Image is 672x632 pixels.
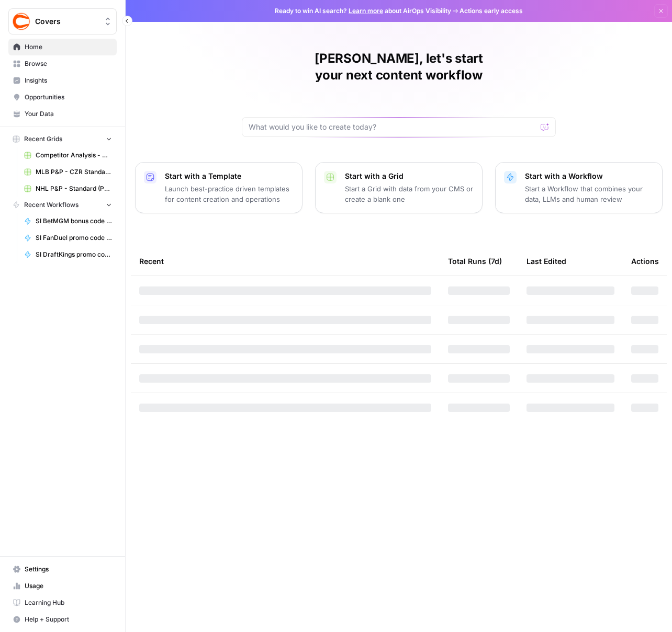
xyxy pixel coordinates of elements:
a: Learn more [349,7,383,15]
a: Home [8,39,117,55]
button: Start with a TemplateLaunch best-practice driven templates for content creation and operations [135,162,303,213]
span: SI FanDuel promo code articles [36,233,112,243]
p: Start with a Workflow [525,171,654,181]
h1: [PERSON_NAME], let's start your next content workflow [242,50,556,84]
a: Competitor Analysis - URL Specific Grid [19,147,117,164]
span: Usage [25,581,112,591]
a: SI DraftKings promo code articles [19,246,117,263]
span: Actions early access [460,6,523,16]
span: SI BetMGM bonus code articles [36,216,112,226]
a: Settings [8,561,117,578]
span: Your Data [25,109,112,119]
a: SI BetMGM bonus code articles [19,213,117,229]
p: Start with a Grid [345,171,474,181]
a: Opportunities [8,89,117,106]
a: MLB P&P - CZR Standard (Production) Grid [19,164,117,180]
span: Insights [25,76,112,85]
div: Actions [631,247,659,275]
span: Recent Grids [24,134,62,144]
a: Insights [8,72,117,89]
span: MLB P&P - CZR Standard (Production) Grid [36,167,112,177]
input: What would you like to create today? [249,122,536,132]
button: Help + Support [8,611,117,628]
button: Start with a WorkflowStart a Workflow that combines your data, LLMs and human review [495,162,663,213]
button: Workspace: Covers [8,8,117,35]
a: Usage [8,578,117,594]
span: Learning Hub [25,598,112,607]
span: Help + Support [25,615,112,624]
span: Home [25,42,112,52]
img: Covers Logo [12,12,31,31]
span: NHL P&P - Standard (Production) Grid [36,184,112,193]
button: Recent Grids [8,131,117,147]
span: Recent Workflows [24,200,79,210]
a: SI FanDuel promo code articles [19,229,117,246]
a: Browse [8,55,117,72]
p: Start with a Template [165,171,294,181]
a: Learning Hub [8,594,117,611]
span: Competitor Analysis - URL Specific Grid [36,151,112,160]
a: NHL P&P - Standard (Production) Grid [19,180,117,197]
button: Start with a GridStart a Grid with data from your CMS or create a blank one [315,162,483,213]
p: Launch best-practice driven templates for content creation and operations [165,183,294,204]
div: Total Runs (7d) [448,247,502,275]
p: Start a Grid with data from your CMS or create a blank one [345,183,474,204]
div: Recent [139,247,431,275]
p: Start a Workflow that combines your data, LLMs and human review [525,183,654,204]
span: Browse [25,59,112,68]
button: Recent Workflows [8,197,117,213]
span: Settings [25,565,112,574]
span: Ready to win AI search? about AirOps Visibility [275,6,451,16]
span: Opportunities [25,93,112,102]
span: Covers [35,16,98,27]
span: SI DraftKings promo code articles [36,250,112,259]
a: Your Data [8,106,117,122]
div: Last Edited [527,247,566,275]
